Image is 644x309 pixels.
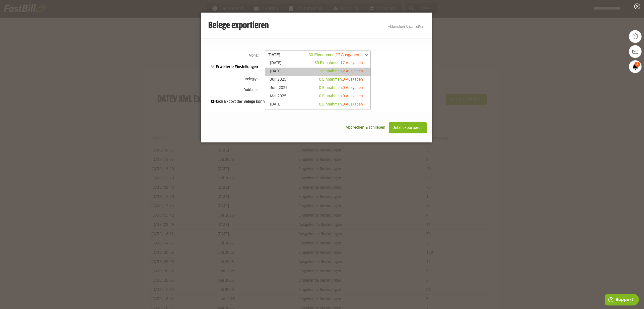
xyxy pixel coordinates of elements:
[268,85,368,91] a: Juni 2025
[389,122,427,133] button: Jetzt exportieren
[268,94,368,99] a: Mai 2025
[268,69,368,75] a: [DATE]
[343,94,363,98] span: 0 Ausgaben
[319,70,342,73] span: 3 Einnahmen
[340,61,363,65] span: 17 Ausgaben
[388,25,424,29] a: Abbrechen & schließen
[343,78,363,81] span: 0 Ausgaben
[319,102,363,107] div: ,
[211,65,258,69] span: Erweiterte Einstellungen
[343,103,363,106] span: 0 Ausgaben
[343,70,363,73] span: 2 Ausgaben
[346,126,385,129] span: Abbrechen & schließen
[314,61,363,66] div: ,
[211,99,422,105] div: Nach Export der Belege können diese nicht mehr bearbeitet werden.
[319,78,342,81] span: 0 Einnahmen
[319,94,342,98] span: 0 Einnahmen
[343,86,363,90] span: 0 Ausgaben
[319,77,363,82] div: ,
[629,60,641,73] a: 3
[201,72,264,85] th: Belegtyp
[342,122,389,133] button: Abbrechen & schließen
[268,102,368,108] a: [DATE]
[319,94,363,99] div: ,
[393,126,423,130] span: Jetzt exportieren
[314,61,340,65] span: 50 Einnahmen
[319,69,363,74] div: ,
[208,21,269,31] h3: Belege exportieren
[605,294,639,306] iframe: Öffnet ein Widget, in dem Sie weitere Informationen finden
[634,62,640,67] span: 3
[268,77,368,83] a: Juli 2025
[201,85,264,94] th: Dubletten
[201,49,264,62] th: Monat
[319,86,342,90] span: 0 Einnahmen
[268,61,368,66] a: [DATE]
[319,85,363,90] div: ,
[319,103,342,106] span: 0 Einnahmen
